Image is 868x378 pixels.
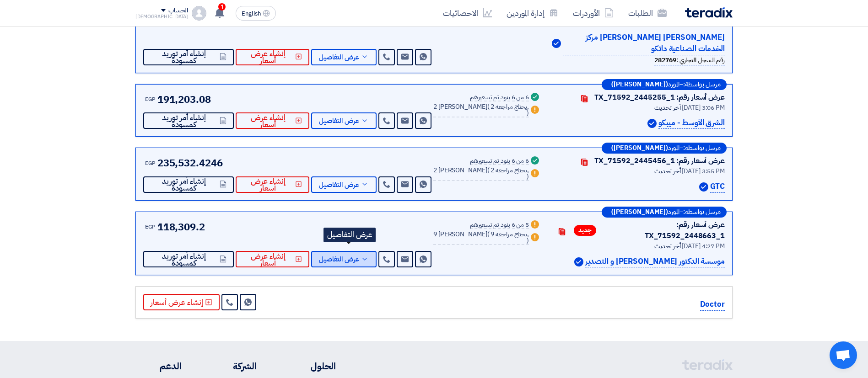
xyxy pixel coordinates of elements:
a: إدارة الموردين [499,2,566,24]
button: عرض التفاصيل [311,112,377,129]
span: ) [527,108,529,118]
div: 5 من 6 بنود تم تسعيرهم [470,222,529,229]
li: الحلول [284,359,336,373]
span: عرض التفاصيل [319,117,359,124]
span: عرض التفاصيل [319,256,359,263]
span: 2 يحتاج مراجعه, [491,102,529,112]
span: English [242,11,261,17]
span: أخر تحديث [654,166,680,176]
span: [DATE] 3:06 PM [682,103,725,112]
button: إنشاء عرض أسعار [236,49,309,65]
p: Doctor [700,298,725,311]
span: 9 يحتاج مراجعه, [491,229,529,239]
li: الشركة [209,359,257,373]
div: Open chat [830,341,857,369]
span: إنشاء عرض أسعار [243,178,293,192]
p: GTC [710,181,725,193]
span: إنشاء عرض أسعار [243,253,293,266]
span: مرسل بواسطة: [683,209,721,215]
span: عرض التفاصيل [319,181,359,188]
span: 191,203.08 [157,92,211,107]
img: Verified Account [699,182,708,192]
span: عرض التفاصيل [319,54,359,61]
div: 6 من 6 بنود تم تسعيرهم [470,158,529,165]
span: [DATE] 4:27 PM [682,241,725,251]
div: – [602,207,727,218]
div: – [602,79,727,90]
span: المورد [668,145,679,151]
span: المورد [668,81,679,88]
span: مرسل بواسطة: [683,145,721,151]
div: عرض أسعار رقم: TX_71592_2448663_1 [598,219,725,241]
span: جديد [574,225,596,236]
a: الأوردرات [566,2,621,24]
button: إنشاء عرض أسعار [236,251,309,267]
div: 2 [PERSON_NAME] [433,104,529,117]
button: عرض التفاصيل [311,251,377,267]
div: عرض أسعار رقم: TX_71592_2445456_1 [594,155,725,166]
span: أخر تحديث [654,103,680,112]
span: إنشاء أمر توريد كمسودة [151,114,218,128]
span: المورد [668,209,679,215]
b: 282769 [654,55,676,65]
img: Verified Account [574,257,583,266]
p: [PERSON_NAME] [PERSON_NAME] مركز الخدمات الصناعية داتكو [563,32,725,55]
button: إنشاء عرض أسعار [143,294,220,310]
span: ( [487,165,490,175]
button: إنشاء أمر توريد كمسودة [143,176,234,193]
span: ) [527,236,529,245]
button: عرض التفاصيل [311,49,377,65]
b: ([PERSON_NAME]) [611,81,668,88]
span: ( [487,229,490,239]
img: Verified Account [647,119,657,128]
span: أخر تحديث [654,241,680,251]
button: إنشاء عرض أسعار [236,112,309,129]
a: الطلبات [621,2,674,24]
span: EGP [145,223,156,231]
span: EGP [145,95,156,103]
img: profile_test.png [192,6,206,21]
img: Teradix logo [685,7,733,18]
p: الشرق الأوسط - ميبكو [658,117,725,129]
span: 2 يحتاج مراجعه, [491,165,529,175]
div: رقم السجل التجاري : [654,55,725,65]
div: 9 [PERSON_NAME] [433,231,529,245]
div: عرض أسعار رقم: TX_71592_2445255_1 [594,92,725,103]
span: إنشاء عرض أسعار [243,50,293,64]
b: ([PERSON_NAME]) [611,145,668,151]
span: ) [527,172,529,181]
div: الحساب [168,7,188,15]
li: الدعم [135,359,182,373]
img: Verified Account [552,39,561,48]
span: إنشاء أمر توريد كمسودة [151,178,218,192]
button: إنشاء أمر توريد كمسودة [143,112,234,129]
span: EGP [145,159,156,167]
span: ( [487,102,490,112]
span: [DATE] 3:55 PM [682,166,725,176]
button: إنشاء أمر توريد كمسودة [143,251,234,267]
div: 6 من 6 بنود تم تسعيرهم [470,94,529,101]
div: – [602,143,727,154]
span: إنشاء أمر توريد كمسودة [151,50,218,64]
span: 118,309.2 [157,219,205,234]
b: ([PERSON_NAME]) [611,209,668,215]
span: إنشاء عرض أسعار [243,114,293,128]
p: موسسة الدكتور [PERSON_NAME] و التصدير [585,256,725,268]
button: عرض التفاصيل [311,176,377,193]
button: English [236,6,276,21]
span: 1 [218,3,226,11]
span: إنشاء أمر توريد كمسودة [151,253,218,266]
a: الاحصائيات [436,2,499,24]
div: [DEMOGRAPHIC_DATA] [135,14,188,19]
span: 235,532.4246 [157,155,223,170]
div: 2 [PERSON_NAME] [433,167,529,181]
div: عرض التفاصيل [323,228,376,242]
button: إنشاء عرض أسعار [236,176,309,193]
span: مرسل بواسطة: [683,81,721,88]
button: إنشاء أمر توريد كمسودة [143,49,234,65]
